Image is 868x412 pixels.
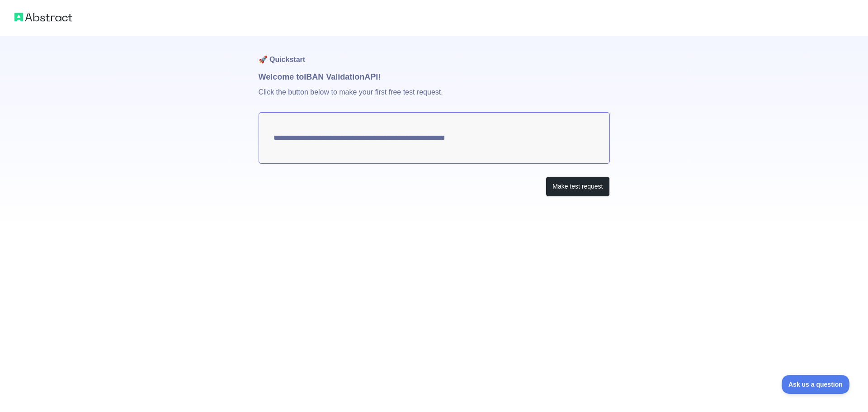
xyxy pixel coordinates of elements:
h1: Welcome to IBAN Validation API! [259,71,610,83]
h1: 🚀 Quickstart [259,36,610,71]
iframe: Toggle Customer Support [782,375,850,394]
img: Abstract logo [14,11,72,24]
button: Make test request [546,176,609,197]
p: Click the button below to make your first free test request. [259,83,610,112]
